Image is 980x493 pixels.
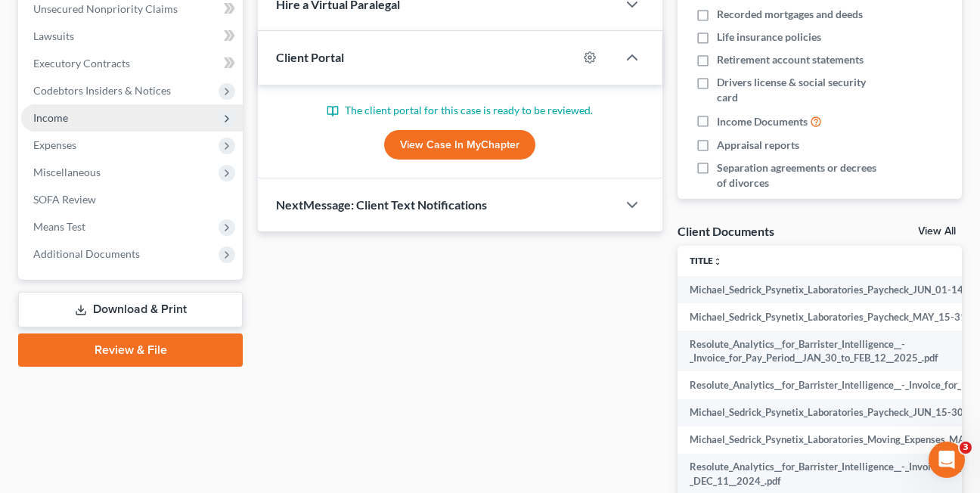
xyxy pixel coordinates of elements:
a: View Case in MyChapter [384,130,535,160]
span: Recorded mortgages and deeds [717,7,863,22]
span: SOFA Review [33,193,96,206]
span: NextMessage: Client Text Notifications [276,197,487,212]
iframe: Intercom live chat [929,442,965,478]
span: Appraisal reports [717,138,799,153]
span: Additional Documents [33,247,140,260]
span: Client Portal [276,50,344,64]
a: SOFA Review [21,186,243,213]
a: Download & Print [18,292,243,327]
a: View All [918,226,956,237]
span: Miscellaneous [33,166,101,178]
a: Lawsuits [21,23,243,50]
span: Lawsuits [33,29,74,42]
span: Codebtors Insiders & Notices [33,84,171,97]
span: 3 [960,442,972,454]
span: Unsecured Nonpriority Claims [33,2,178,15]
a: Titleunfold_more [690,255,722,266]
span: Separation agreements or decrees of divorces [717,160,878,191]
div: Client Documents [678,223,774,239]
p: The client portal for this case is ready to be reviewed. [276,103,644,118]
span: Means Test [33,220,85,233]
span: Drivers license & social security card [717,75,878,105]
span: Executory Contracts [33,57,130,70]
a: Review & File [18,333,243,367]
i: unfold_more [713,257,722,266]
span: Income [33,111,68,124]
span: Expenses [33,138,76,151]
a: Executory Contracts [21,50,243,77]
span: Life insurance policies [717,29,821,45]
span: Retirement account statements [717,52,864,67]
span: Income Documents [717,114,808,129]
